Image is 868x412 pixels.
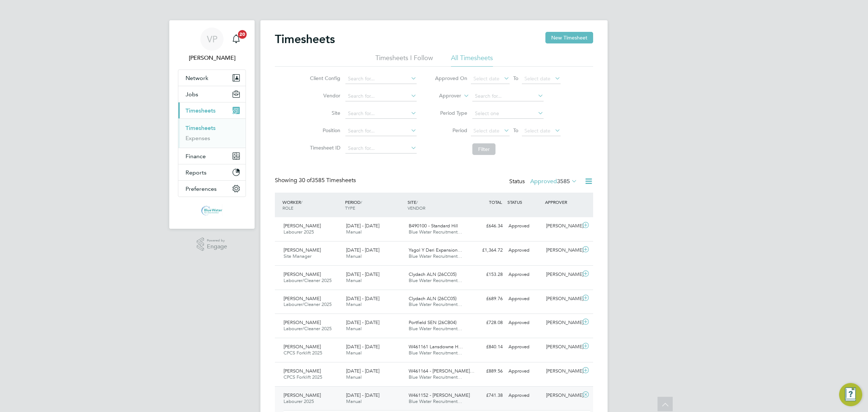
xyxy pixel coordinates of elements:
[299,177,312,184] span: 30 of
[284,392,321,398] span: [PERSON_NAME]
[839,383,862,406] button: Engage Resource Center
[178,164,246,180] button: Reports
[284,319,321,325] span: [PERSON_NAME]
[186,169,207,176] span: Reports
[299,177,356,184] span: 3585 Timesheets
[346,271,379,277] span: [DATE] - [DATE]
[543,341,581,353] div: [PERSON_NAME]
[284,229,314,235] span: Labourer 2025
[409,374,462,380] span: Blue Water Recruitment…
[186,185,217,192] span: Preferences
[346,253,362,259] span: Manual
[346,277,362,283] span: Manual
[429,92,461,100] label: Approver
[207,237,227,244] span: Powered by
[346,325,362,332] span: Manual
[178,70,246,86] button: Network
[178,86,246,102] button: Jobs
[178,204,246,216] a: Go to home page
[468,390,506,402] div: £741.38
[186,125,216,131] a: Timesheets
[530,178,577,185] label: Approved
[468,269,506,281] div: £153.28
[435,75,467,81] label: Approved On
[345,205,355,211] span: TYPE
[346,229,362,235] span: Manual
[345,143,417,154] input: Search for...
[343,196,406,214] div: PERIOD
[473,75,499,82] span: Select date
[543,365,581,377] div: [PERSON_NAME]
[543,293,581,305] div: [PERSON_NAME]
[284,277,332,283] span: Labourer/Cleaner 2025
[472,109,544,119] input: Select one
[186,91,198,98] span: Jobs
[346,301,362,307] span: Manual
[511,73,520,83] span: To
[207,244,227,250] span: Engage
[543,269,581,281] div: [PERSON_NAME]
[186,75,208,81] span: Network
[169,20,255,229] nav: Main navigation
[473,127,499,134] span: Select date
[468,317,506,329] div: £728.08
[282,205,293,211] span: ROLE
[506,390,543,402] div: Approved
[409,398,462,404] span: Blue Water Recruitment…
[346,368,379,374] span: [DATE] - [DATE]
[545,32,593,43] button: New Timesheet
[409,319,456,325] span: Portfield SEN (26CB04)
[345,109,417,119] input: Search for...
[284,398,314,404] span: Labourer 2025
[345,126,417,136] input: Search for...
[345,91,417,101] input: Search for...
[361,199,362,205] span: /
[178,54,246,62] span: Victoria Price
[284,368,321,374] span: [PERSON_NAME]
[409,392,470,398] span: W461152 - [PERSON_NAME]
[308,110,340,116] label: Site
[284,223,321,229] span: [PERSON_NAME]
[201,204,223,216] img: bluewaterwales-logo-retina.png
[409,301,462,307] span: Blue Water Recruitment…
[275,177,357,184] div: Showing
[284,247,321,253] span: [PERSON_NAME]
[409,295,456,302] span: Clydach ALN (26CC05)
[511,126,520,135] span: To
[509,177,579,187] div: Status
[409,247,462,253] span: Ysgol Y Deri Expansion…
[346,374,362,380] span: Manual
[409,277,462,283] span: Blue Water Recruitment…
[308,75,340,81] label: Client Config
[416,199,418,205] span: /
[238,30,247,39] span: 20
[178,118,246,148] div: Timesheets
[346,398,362,404] span: Manual
[409,229,462,235] span: Blue Water Recruitment…
[435,127,467,134] label: Period
[468,365,506,377] div: £889.56
[186,107,216,114] span: Timesheets
[409,368,475,374] span: W461164 - [PERSON_NAME]…
[409,325,462,332] span: Blue Water Recruitment…
[284,344,321,350] span: [PERSON_NAME]
[506,365,543,377] div: Approved
[506,196,543,209] div: STATUS
[409,253,462,259] span: Blue Water Recruitment…
[346,319,379,325] span: [DATE] - [DATE]
[178,102,246,118] button: Timesheets
[543,390,581,402] div: [PERSON_NAME]
[284,301,332,307] span: Labourer/Cleaner 2025
[472,143,495,155] button: Filter
[408,205,425,211] span: VENDOR
[451,54,493,67] li: All Timesheets
[409,223,458,229] span: B490100 - Standard Hill
[284,374,322,380] span: CPCS Forklift 2025
[506,269,543,281] div: Approved
[308,127,340,134] label: Position
[229,28,243,51] a: 20
[468,293,506,305] div: £689.76
[409,271,456,277] span: Clydach ALN (26CC05)
[284,271,321,277] span: [PERSON_NAME]
[406,196,468,214] div: SITE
